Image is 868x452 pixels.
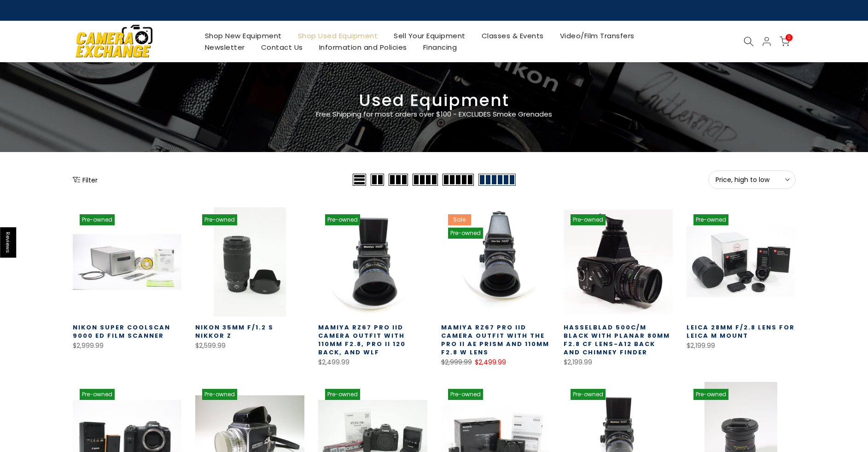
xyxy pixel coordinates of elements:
a: Hasselblad 500C/M Black with Planar 80mm f2.8 CF Lens-A12 Back and Chimney Finder [564,323,670,357]
a: Newsletter [197,41,253,53]
a: Contact Us [253,41,311,53]
a: Shop Used Equipment [290,30,386,41]
div: $2,199.99 [687,340,796,352]
a: Nikon Super Coolscan 9000 ED Film Scanner [73,323,170,340]
a: Video/Film Transfers [552,30,642,41]
a: Mamiya RZ67 Pro IID Camera Outfit with 110MM F2.8, Pro II 120 Back, and WLF [318,323,406,357]
div: $2,599.99 [195,340,304,352]
button: Show filters [73,175,98,184]
p: Free Shipping for most orders over $100 - EXCLUDES Smoke Grenades [262,109,607,120]
a: Mamiya RZ67 Pro IID Camera Outfit with the Pro II AE Prism and 110MM F2.8 W Lens [441,323,549,357]
button: Price, high to low [708,170,796,189]
a: Nikon 35mm f/1.2 S Nikkor Z [195,323,274,340]
del: $2,999.99 [441,358,472,367]
a: 0 [780,36,790,47]
a: Classes & Events [473,30,552,41]
span: 0 [786,34,792,41]
h3: Used Equipment [73,94,796,106]
div: $2,499.99 [318,357,427,368]
a: Information and Policies [311,41,415,53]
div: $2,199.99 [564,357,673,368]
a: Sell Your Equipment [386,30,474,41]
div: $2,999.99 [73,340,182,352]
a: Shop New Equipment [197,30,290,41]
ins: $2,499.99 [475,357,506,368]
span: Price, high to low [716,176,788,184]
a: Leica 28mm f/2.8 Lens for Leica M Mount [687,323,795,340]
a: Financing [415,41,465,53]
